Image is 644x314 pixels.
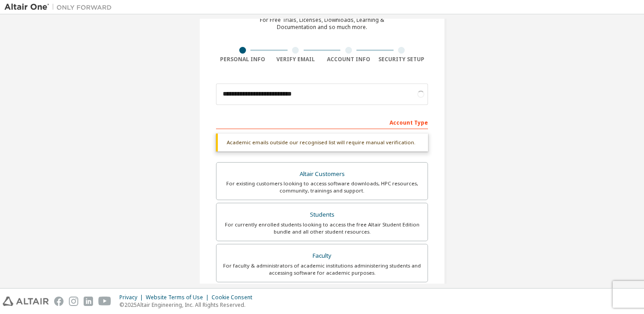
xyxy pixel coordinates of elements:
[216,134,428,151] div: Academic emails outside our recognised list will require manual verification.
[146,294,212,301] div: Website Terms of Use
[54,297,64,306] img: facebook.svg
[222,250,422,262] div: Faculty
[222,180,422,194] div: For existing customers looking to access software downloads, HPC resources, community, trainings ...
[84,297,93,306] img: linkedin.svg
[69,297,78,306] img: instagram.svg
[98,297,111,306] img: youtube.svg
[4,3,116,12] img: Altair One
[375,56,428,63] div: Security Setup
[216,115,428,129] div: Account Type
[3,297,49,306] img: altair_logo.svg
[260,17,384,31] div: For Free Trials, Licenses, Downloads, Learning & Documentation and so much more.
[119,301,258,309] p: © 2025 Altair Engineering, Inc. All Rights Reserved.
[322,56,375,63] div: Account Info
[269,56,322,63] div: Verify Email
[222,209,422,221] div: Students
[222,262,422,276] div: For faculty & administrators of academic institutions administering students and accessing softwa...
[216,56,269,63] div: Personal Info
[222,168,422,180] div: Altair Customers
[222,221,422,235] div: For currently enrolled students looking to access the free Altair Student Edition bundle and all ...
[212,294,258,301] div: Cookie Consent
[119,294,146,301] div: Privacy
